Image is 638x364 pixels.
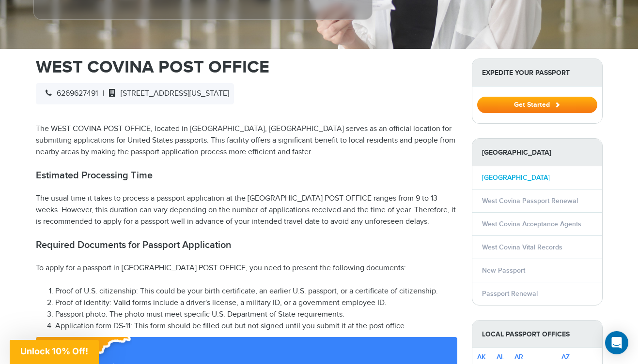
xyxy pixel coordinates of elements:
[36,83,234,104] div: |
[55,309,457,320] li: Passport photo: The photo must meet specific U.S. Department of State requirements.
[472,320,602,348] strong: Local Passport Offices
[472,139,602,166] strong: [GEOGRAPHIC_DATA]
[497,353,504,361] a: AL
[36,239,457,251] h2: Required Documents for Passport Application
[514,353,523,361] a: AR
[477,97,597,113] button: Get Started
[55,286,457,297] li: Proof of U.S. citizenship: This could be your birth certificate, an earlier U.S. passport, or a c...
[10,340,99,364] div: Unlock 10% Off!
[55,320,457,332] li: Application form DS-11: This form should be filled out but not signed until you submit it at the ...
[561,353,570,361] a: AZ
[482,174,550,182] a: [GEOGRAPHIC_DATA]
[36,58,457,76] h1: WEST COVINA POST OFFICE
[36,193,457,228] p: The usual time it takes to process a passport application at the [GEOGRAPHIC_DATA] POST OFFICE ra...
[482,197,578,205] a: West Covina Passport Renewal
[482,220,581,228] a: West Covina Acceptance Agents
[55,297,457,309] li: Proof of identity: Valid forms include a driver's license, a military ID, or a government employe...
[482,243,562,251] a: West Covina Vital Records
[104,89,229,98] span: [STREET_ADDRESS][US_STATE]
[36,262,457,274] p: To apply for a passport in [GEOGRAPHIC_DATA] POST OFFICE, you need to present the following docum...
[472,59,602,87] strong: Expedite Your Passport
[20,346,88,356] span: Unlock 10% Off!
[477,101,597,108] a: Get Started
[482,290,538,298] a: Passport Renewal
[36,123,457,158] p: The WEST COVINA POST OFFICE, located in [GEOGRAPHIC_DATA], [GEOGRAPHIC_DATA] serves as an officia...
[36,170,457,181] h2: Estimated Processing Time
[41,89,98,98] span: 6269627491
[482,266,525,275] a: New Passport
[477,353,486,361] a: AK
[605,331,628,354] div: Open Intercom Messenger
